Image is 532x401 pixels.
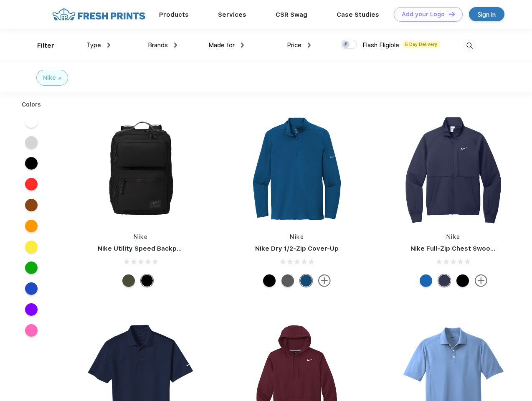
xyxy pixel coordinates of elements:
[241,113,352,224] img: func=resize&h=266
[85,113,196,224] img: func=resize&h=266
[449,12,455,16] img: DT
[141,274,153,287] div: Black
[456,274,469,287] div: Black
[174,43,177,48] img: dropdown.png
[420,274,432,287] div: Royal
[218,11,246,18] a: Services
[463,39,476,53] img: desktop_search.svg
[159,11,189,18] a: Products
[134,233,148,240] a: Nike
[403,41,440,48] span: 5 Day Delivery
[50,7,148,22] img: fo%20logo%202.webp
[37,41,54,51] div: Filter
[402,11,445,18] div: Add your Logo
[263,274,276,287] div: Black
[58,77,61,80] img: filter_cancel.svg
[43,74,56,82] div: Nike
[398,113,509,224] img: func=resize&h=266
[410,245,522,252] a: Nike Full-Zip Chest Swoosh Jacket
[15,100,48,109] div: Colors
[86,41,101,49] span: Type
[300,274,312,287] div: Gym Blue
[98,245,188,252] a: Nike Utility Speed Backpack
[290,233,304,240] a: Nike
[241,43,244,48] img: dropdown.png
[208,41,235,49] span: Made for
[446,233,461,240] a: Nike
[478,10,496,19] div: Sign in
[122,274,135,287] div: Cargo Khaki
[438,274,451,287] div: Midnight Navy
[148,41,168,49] span: Brands
[308,43,311,48] img: dropdown.png
[107,43,110,48] img: dropdown.png
[318,274,331,287] img: more.svg
[362,41,399,49] span: Flash Eligible
[276,11,307,18] a: CSR Swag
[281,274,294,287] div: Black Heather
[287,41,301,49] span: Price
[469,7,504,21] a: Sign in
[475,274,487,287] img: more.svg
[255,245,339,252] a: Nike Dry 1/2-Zip Cover-Up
